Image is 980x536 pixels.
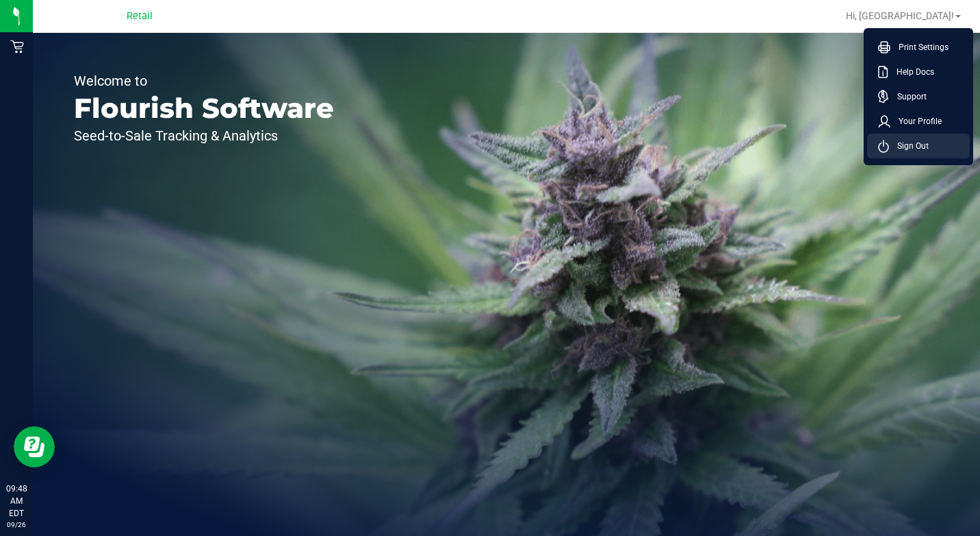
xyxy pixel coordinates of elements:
span: Retail [127,10,153,22]
span: Help Docs [888,65,934,79]
span: Sign Out [889,139,929,153]
span: Support [889,90,927,103]
span: Print Settings [890,40,949,54]
p: 09:48 AM EDT [6,483,27,520]
span: Your Profile [890,114,942,128]
p: Seed-to-Sale Tracking & Analytics [74,129,334,143]
li: Sign Out [867,134,970,158]
inline-svg: Retail [10,40,24,53]
p: Welcome to [74,74,334,88]
p: Flourish Software [74,95,334,122]
a: Support [878,90,964,103]
iframe: Resource center [14,426,55,467]
a: Help Docs [878,65,964,79]
span: Hi, [GEOGRAPHIC_DATA]! [846,10,954,21]
p: 09/26 [6,520,27,530]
